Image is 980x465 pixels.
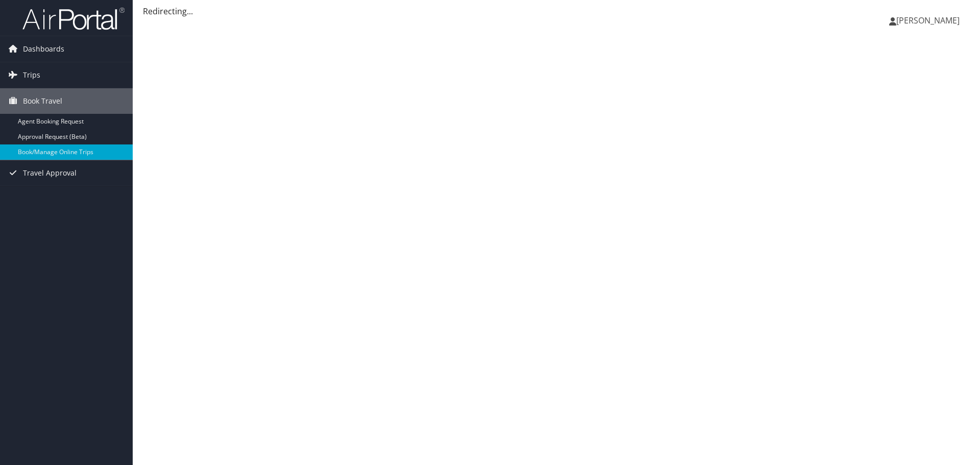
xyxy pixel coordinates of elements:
[23,160,77,186] span: Travel Approval
[23,36,64,62] span: Dashboards
[22,7,125,31] img: airportal-logo.png
[23,88,62,114] span: Book Travel
[23,62,40,88] span: Trips
[143,5,970,17] div: Redirecting...
[889,5,970,36] a: [PERSON_NAME]
[896,15,960,26] span: [PERSON_NAME]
